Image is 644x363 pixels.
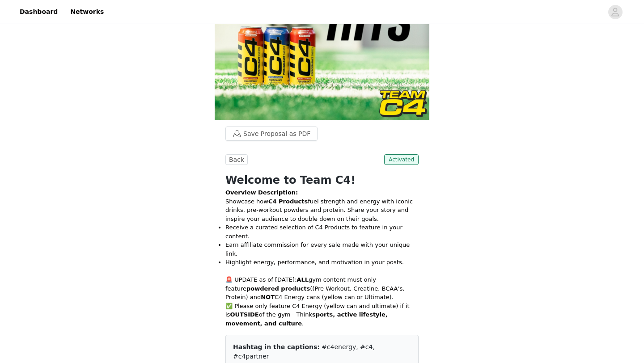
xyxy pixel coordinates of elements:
[611,5,619,19] div: avatar
[225,188,419,223] p: Showcase how fuel strength and energy with iconic drinks, pre-workout powders and protein. Share ...
[297,276,309,283] strong: ALL
[225,154,248,165] button: Back
[225,302,419,328] p: ✅ Please only feature C4 Energy (yellow can and ultimate) if it is of the gym - Think .
[384,154,419,165] span: Activated
[246,285,310,292] strong: powdered products
[261,294,275,300] strong: NOT
[225,223,419,241] li: Receive a curated selection of C4 Products to feature in your content.
[14,2,63,22] a: Dashboard
[225,189,298,196] strong: Overview Description:
[230,311,258,318] strong: OUTSIDE
[268,198,308,205] strong: C4 Products
[225,258,419,267] li: Highlight energy, performance, and motivation in your posts.
[225,311,388,327] strong: sports, active lifestyle, movement, and culture
[233,343,320,350] span: Hashtag in the captions:
[225,127,318,141] button: Save Proposal as PDF
[65,2,109,22] a: Networks
[225,172,419,188] h1: Welcome to Team C4!
[225,275,419,302] p: 🚨 UPDATE as of [DATE]: gym content must only feature ((Pre-Workout, Creatine, BCAA’s, Protein) an...
[225,241,419,258] li: Earn affiliate commission for every sale made with your unique link.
